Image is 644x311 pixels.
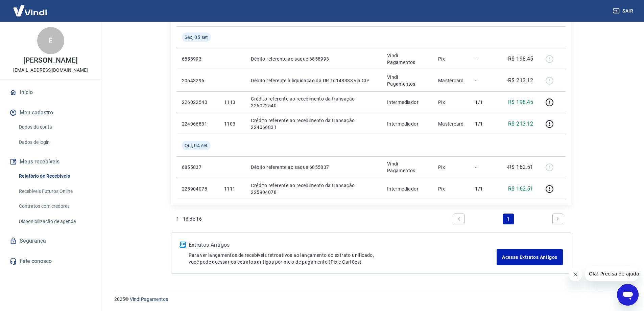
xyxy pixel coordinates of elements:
[182,99,213,106] p: 226022540
[585,266,639,281] iframe: Mensagem da empresa
[454,214,464,224] a: Previous page
[617,284,639,306] iframe: Botão para abrir a janela de mensagens
[251,182,376,196] p: Crédito referente ao recebimento da transação 225904078
[475,99,495,106] p: 1/1
[16,169,93,183] a: Relatório de Recebíveis
[8,85,93,100] a: Início
[438,55,464,62] p: Pix
[503,214,514,224] a: Page 1 is your current page
[251,117,376,131] p: Crédito referente ao recebimento da transação 224066831
[251,77,376,84] p: Débito referente à liquidação da UR 16148333 via CIP
[438,120,464,127] p: Mastercard
[176,216,202,222] p: 1 - 16 de 16
[552,214,563,224] a: Next page
[251,164,376,171] p: Débito referente ao saque 6855837
[8,105,93,120] button: Meu cadastro
[189,252,497,265] p: Para ver lançamentos de recebíveis retroativos ao lançamento do extrato unificado, você pode aces...
[8,254,93,269] a: Fale conosco
[8,234,93,248] a: Segurança
[387,99,427,106] p: Intermediador
[475,164,495,171] p: -
[438,164,464,171] p: Pix
[475,55,495,62] p: -
[612,5,636,17] button: Sair
[508,120,533,128] p: R$ 213,12
[37,27,64,54] div: É
[16,135,93,149] a: Dados de login
[185,142,208,149] span: Qui, 04 set
[438,77,464,84] p: Mastercard
[4,5,57,10] span: Olá! Precisa de ajuda?
[224,185,240,192] p: 1111
[387,120,427,127] p: Intermediador
[387,52,427,66] p: Vindi Pagamentos
[569,268,582,281] iframe: Fechar mensagem
[251,55,376,62] p: Débito referente ao saque 6858993
[224,120,240,127] p: 1103
[182,55,213,62] p: 6858993
[508,98,533,106] p: R$ 198,45
[451,211,566,227] ul: Pagination
[387,185,427,192] p: Intermediador
[182,185,213,192] p: 225904078
[8,0,52,21] img: Vindi
[507,163,533,171] p: -R$ 162,51
[189,241,497,249] p: Extratos Antigos
[497,249,563,265] a: Acesse Extratos Antigos
[251,95,376,109] p: Crédito referente ao recebimento da transação 226022540
[182,77,213,84] p: 20643296
[180,242,186,248] img: ícone
[16,120,93,134] a: Dados da conta
[16,215,93,228] a: Disponibilização de agenda
[8,154,93,169] button: Meus recebíveis
[508,185,533,193] p: R$ 162,51
[438,185,464,192] p: Pix
[114,296,628,303] p: 2025 ©
[16,199,93,213] a: Contratos com credores
[387,74,427,87] p: Vindi Pagamentos
[182,164,213,171] p: 6855837
[438,99,464,106] p: Pix
[475,185,495,192] p: 1/1
[475,77,495,84] p: -
[16,184,93,198] a: Recebíveis Futuros Online
[507,76,533,85] p: -R$ 213,12
[130,296,168,302] a: Vindi Pagamentos
[475,120,495,127] p: 1/1
[13,67,88,74] p: [EMAIL_ADDRESS][DOMAIN_NAME]
[224,99,240,106] p: 1113
[185,34,208,41] span: Sex, 05 set
[23,57,77,64] p: [PERSON_NAME]
[387,160,427,174] p: Vindi Pagamentos
[182,120,213,127] p: 224066831
[507,55,533,63] p: -R$ 198,45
